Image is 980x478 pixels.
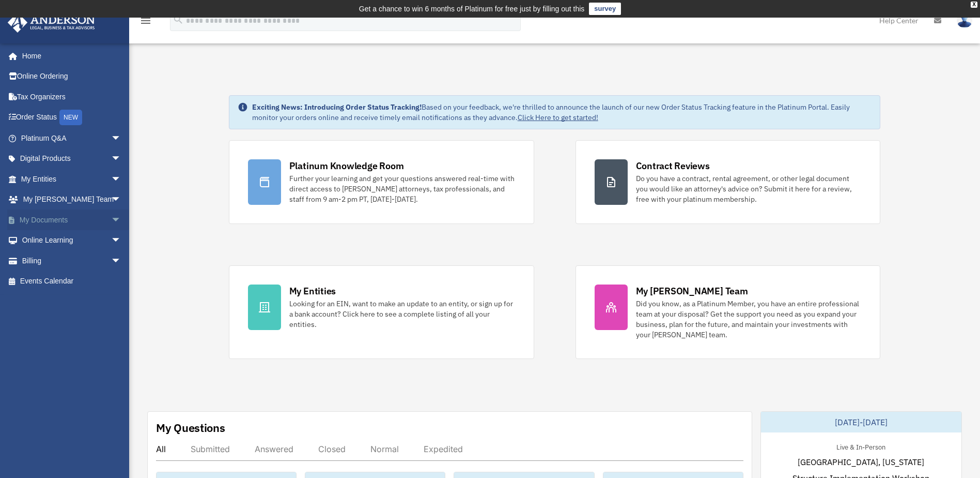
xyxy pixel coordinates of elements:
a: My Entities Looking for an EIN, want to make an update to an entity, or sign up for a bank accoun... [229,265,534,359]
div: Submitted [191,444,230,454]
span: arrow_drop_down [111,230,132,251]
a: Online Learningarrow_drop_down [7,230,137,251]
div: Get a chance to win 6 months of Platinum for free just by filling out this [359,3,585,15]
div: [DATE]-[DATE] [761,412,961,432]
strong: Exciting News: Introducing Order Status Tracking! [252,102,422,112]
div: Platinum Knowledge Room [289,159,404,172]
a: Tax Organizers [7,86,137,107]
div: Do you have a contract, rental agreement, or other legal document you would like an attorney's ad... [636,173,862,204]
a: survey [589,3,621,15]
div: NEW [59,110,82,125]
a: My [PERSON_NAME] Team Did you know, as a Platinum Member, you have an entire professional team at... [575,265,881,359]
a: Online Ordering [7,66,137,87]
img: Anderson Advisors Platinum Portal [5,12,98,33]
div: Did you know, as a Platinum Member, you have an entire professional team at your disposal? Get th... [636,298,862,340]
span: arrow_drop_down [111,250,132,272]
div: close [971,2,977,8]
a: My Entitiesarrow_drop_down [7,169,137,189]
span: arrow_drop_down [111,148,132,170]
span: arrow_drop_down [111,169,132,190]
div: My Questions [156,420,225,436]
img: User Pic [957,13,972,28]
a: My Documentsarrow_drop_down [7,210,137,230]
a: Platinum Q&Aarrow_drop_down [7,128,137,148]
div: Based on your feedback, we're thrilled to announce the launch of our new Order Status Tracking fe... [252,102,872,123]
div: Contract Reviews [636,159,710,172]
span: [GEOGRAPHIC_DATA], [US_STATE] [798,456,924,468]
span: arrow_drop_down [111,128,132,149]
span: arrow_drop_down [111,210,132,231]
div: My [PERSON_NAME] Team [636,285,748,297]
a: Billingarrow_drop_down [7,250,137,271]
div: Normal [370,444,399,454]
a: Home [7,46,132,66]
div: All [156,444,166,454]
div: Live & In-Person [828,441,894,452]
div: Answered [255,444,293,454]
div: Looking for an EIN, want to make an update to an entity, or sign up for a bank account? Click her... [289,298,515,330]
div: Further your learning and get your questions answered real-time with direct access to [PERSON_NAM... [289,173,515,204]
div: Expedited [424,444,463,454]
a: My [PERSON_NAME] Teamarrow_drop_down [7,189,137,210]
a: Events Calendar [7,271,137,292]
a: Digital Productsarrow_drop_down [7,148,137,169]
i: menu [139,14,152,27]
div: My Entities [289,285,336,297]
a: menu [139,18,152,27]
i: search [173,14,184,25]
div: Closed [318,444,346,454]
span: arrow_drop_down [111,189,132,211]
a: Platinum Knowledge Room Further your learning and get your questions answered real-time with dire... [229,140,534,224]
a: Order StatusNEW [7,107,137,128]
a: Contract Reviews Do you have a contract, rental agreement, or other legal document you would like... [575,140,881,224]
a: Click Here to get started! [518,113,598,122]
